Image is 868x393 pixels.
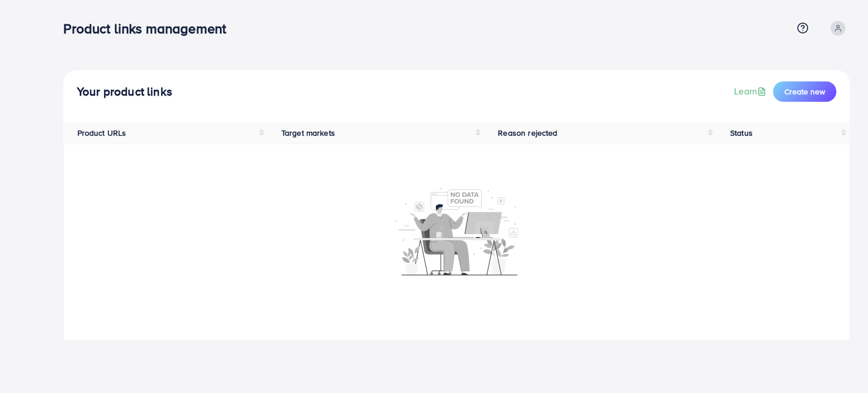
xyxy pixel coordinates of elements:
span: Create new [784,86,825,97]
a: Learn [734,85,769,98]
h4: Your product links [77,85,172,99]
span: Target markets [281,127,335,139]
span: Status [730,127,753,139]
h3: Product links management [63,20,235,37]
button: Create new [773,81,836,102]
span: Product URLs [77,127,127,139]
img: No account [395,187,518,275]
span: Reason rejected [498,127,557,139]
